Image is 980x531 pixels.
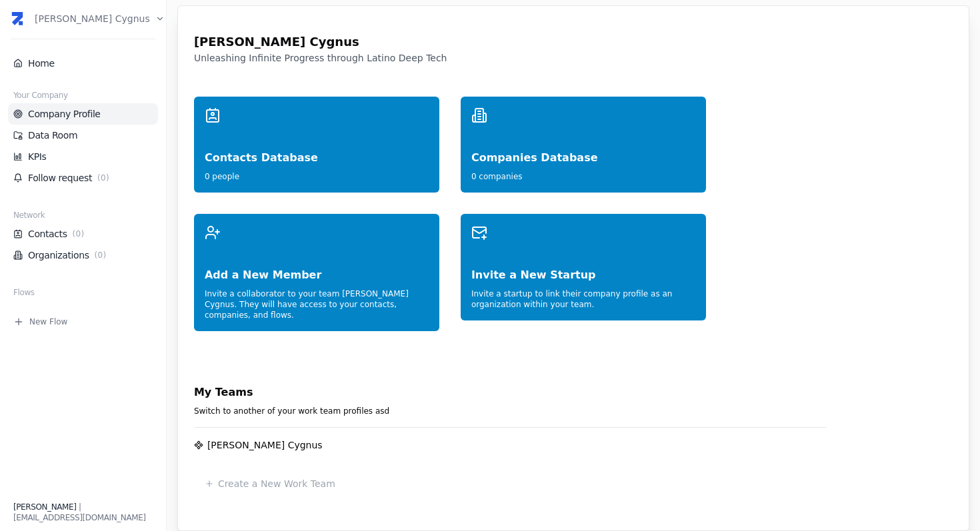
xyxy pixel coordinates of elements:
button: Create a New Work Team [194,468,346,500]
div: Network [8,210,158,223]
button: [PERSON_NAME] Cygnus [35,4,165,33]
span: ( 0 ) [92,250,109,261]
span: asd [375,406,389,416]
div: [EMAIL_ADDRESS][DOMAIN_NAME] [13,512,146,523]
a: Data Room [13,129,153,142]
a: Follow request(0) [13,171,153,185]
div: My Teams [194,384,826,400]
a: Contacts Database0 people [194,97,439,193]
div: 0 people [205,166,429,182]
div: Invite a collaborator to your team [PERSON_NAME] Cygnus . They will have access to your contacts,... [205,283,429,320]
div: Unleashing Infinite Progress through Latino Deep Tech [194,51,953,75]
div: Invite a startup to link their company profile as an organization within your team. [471,283,695,310]
div: [PERSON_NAME] Cygnus [207,438,323,452]
span: [PERSON_NAME] [13,502,76,512]
p: Create a New Work Team [218,477,335,490]
div: | [13,502,146,512]
div: Your Company [8,90,158,103]
span: Flows [13,287,35,298]
a: Add a New MemberInvite a collaborator to your team [PERSON_NAME] Cygnus. They will have access to... [194,214,439,331]
a: Company Profile [13,107,153,121]
div: 0 companies [471,166,695,182]
button: New Flow [8,316,158,327]
div: Invite a New Startup [471,241,695,283]
a: Organizations(0) [13,249,153,262]
a: Contacts(0) [13,227,153,241]
div: [PERSON_NAME] Cygnus [194,22,953,51]
div: Add a New Member [205,241,429,283]
div: Companies Database [471,123,695,166]
div: Switch to another of your work team profiles [194,400,826,416]
div: Contacts Database [205,123,429,166]
span: ( 0 ) [70,229,87,239]
a: KPIs [13,150,153,163]
a: Home [13,57,153,70]
a: Companies Database0 companies [461,97,706,193]
span: ( 0 ) [95,173,112,183]
a: Invite a New StartupInvite a startup to link their company profile as an organization within your... [461,214,706,331]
